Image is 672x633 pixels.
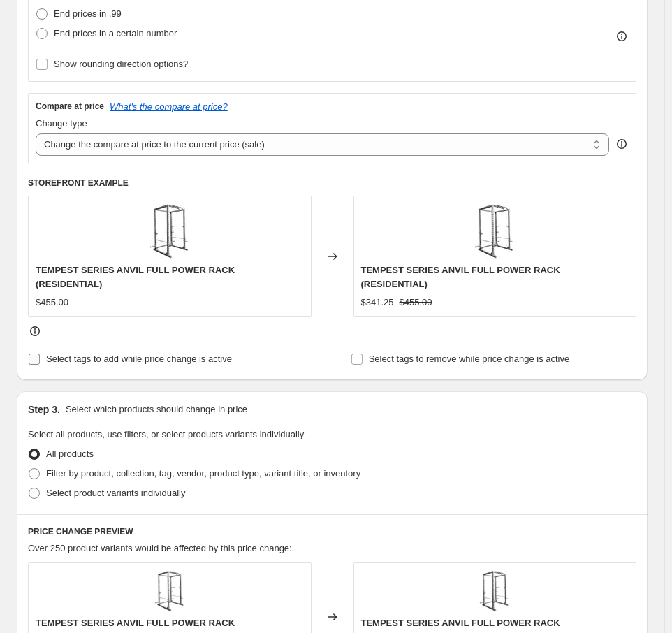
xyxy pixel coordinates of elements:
span: Select tags to add while price change is active [46,354,232,364]
p: Select which products should change in price [66,402,247,416]
span: Select tags to remove while price change is active [369,354,570,364]
h6: STOREFRONT EXAMPLE [28,177,636,189]
img: anvil_45_1080_80x.jpg [467,203,523,259]
img: anvil_45_1080_80x.jpg [149,570,191,612]
span: Select all products, use filters, or select products variants individually [28,429,304,439]
span: TEMPEST SERIES ANVIL FULL POWER RACK (RESIDENTIAL) [36,265,235,289]
h2: Step 3. [28,402,60,416]
span: Over 250 product variants would be affected by this price change: [28,543,292,553]
strike: $455.00 [400,296,432,310]
span: Change type [36,118,87,129]
h3: Compare at price [36,101,104,112]
button: What's the compare at price? [110,101,228,112]
span: TEMPEST SERIES ANVIL FULL POWER RACK (RESIDENTIAL) [361,265,560,289]
h6: PRICE CHANGE PREVIEW [28,526,636,537]
span: End prices in .99 [54,8,122,19]
span: Show rounding direction options? [54,59,188,69]
div: $341.25 [361,296,394,310]
span: End prices in a certain number [54,28,177,38]
span: Select product variants individually [46,488,185,498]
span: All products [46,449,94,459]
img: anvil_45_1080_80x.jpg [474,570,516,612]
div: $455.00 [36,296,68,310]
span: Filter by product, collection, tag, vendor, product type, variant title, or inventory [46,468,360,479]
div: help [615,137,629,151]
img: anvil_45_1080_80x.jpg [142,203,198,259]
